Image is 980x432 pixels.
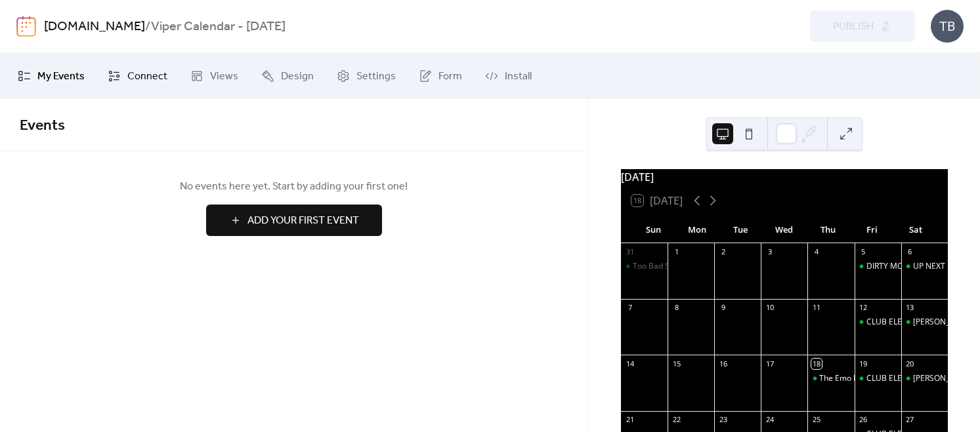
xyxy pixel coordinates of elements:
div: 22 [671,415,681,425]
span: Design [281,69,314,85]
div: CLUB ELECTRIC FRIDAY SEPTEMBER 19TH VIPER ROOM [855,373,901,384]
span: Views [210,69,238,85]
a: [DOMAIN_NAME] [44,14,145,39]
div: 18 [811,359,821,368]
div: 9 [718,303,728,313]
b: Viper Calendar - [DATE] [151,14,286,39]
a: Connect [98,58,177,94]
div: The Emo Night Tour - [GEOGRAPHIC_DATA] [819,373,978,384]
span: Connect [127,69,167,85]
div: 12 [859,303,868,313]
div: Tue [719,217,763,243]
div: UP NEXT MUSIC FEST 2025 [901,261,948,272]
span: No events here yet. Start by adding your first one! [20,179,568,195]
div: 25 [811,415,821,425]
div: Kelly McGarry Presents: MAWK3, FLURDELIS, EMERITUS- A TRIBUTE TO GHOST [901,317,948,328]
a: Install [475,58,542,94]
img: logo [16,16,36,37]
div: 20 [905,359,915,368]
div: 19 [859,359,868,368]
div: 5 [859,247,868,257]
div: 10 [765,303,775,313]
div: 4 [811,247,821,257]
div: KELLY MCGARRY PRESENTS: BOSSI, BOYRIOT, BIG BOSS MUULA [901,373,948,384]
div: Too Bad So Sad - Pop Punk & Emo Party [633,261,777,272]
div: 31 [625,247,635,257]
div: DIRTY MONDAYS PRESENTS: DAME [855,261,901,272]
div: [DATE] [621,169,948,185]
div: 11 [811,303,821,313]
div: Wed [763,217,807,243]
div: 7 [625,303,635,313]
div: 8 [671,303,681,313]
span: Settings [356,69,396,85]
a: Form [409,58,472,94]
div: Thu [806,217,850,243]
div: 15 [671,359,681,368]
span: Add Your First Event [247,213,359,229]
div: Too Bad So Sad - Pop Punk & Emo Party [621,261,668,272]
div: 21 [625,415,635,425]
div: 27 [905,415,915,425]
a: Design [251,58,324,94]
span: Form [438,69,462,85]
div: 17 [765,359,775,368]
div: TB [931,10,964,43]
a: Settings [327,58,406,94]
a: My Events [8,58,95,94]
a: Add Your First Event [20,205,568,236]
div: Fri [850,217,894,243]
button: Add Your First Event [206,205,382,236]
div: Sat [893,217,937,243]
div: Mon [675,217,719,243]
div: 2 [718,247,728,257]
b: / [145,14,151,39]
div: 26 [859,415,868,425]
a: Views [181,58,248,94]
div: Sun [631,217,675,243]
span: Events [20,111,65,140]
span: My Events [37,69,85,85]
div: 13 [905,303,915,313]
div: 6 [905,247,915,257]
span: Install [505,69,532,85]
div: 1 [671,247,681,257]
div: 24 [765,415,775,425]
div: 14 [625,359,635,368]
div: 16 [718,359,728,368]
div: CLUB ELECTRIC VIPER ROOM FRIDAY SEPTEMBER 12TH [855,317,901,328]
div: The Emo Night Tour - Hollywood [807,373,854,384]
div: 23 [718,415,728,425]
div: 3 [765,247,775,257]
